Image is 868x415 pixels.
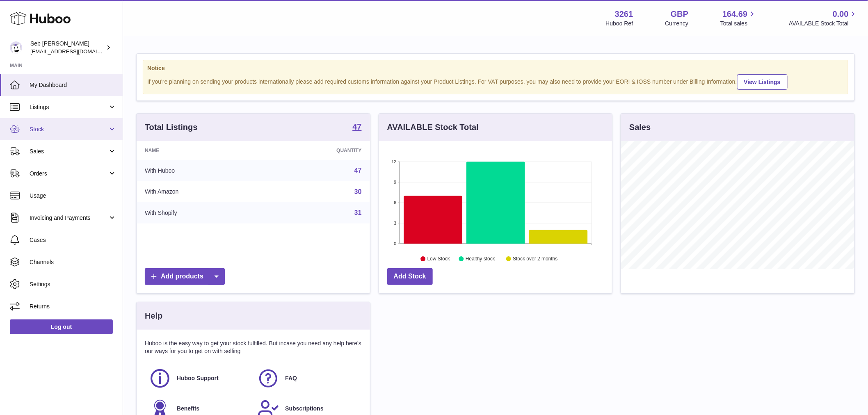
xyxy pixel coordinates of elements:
span: Benefits [177,405,199,413]
img: internalAdmin-3261@internal.huboo.com [10,41,22,54]
strong: 3261 [615,9,633,20]
a: View Listings [737,74,788,90]
span: Huboo Support [177,374,219,382]
h3: AVAILABLE Stock Total [387,122,479,133]
td: With Shopify [137,202,264,223]
a: 47 [354,167,362,174]
span: FAQ [285,374,297,382]
span: Usage [30,192,116,200]
a: FAQ [257,367,357,390]
span: Subscriptions [285,405,323,413]
th: Quantity [264,141,370,160]
a: Add Stock [387,268,433,285]
text: 12 [391,159,396,164]
a: 0.00 AVAILABLE Stock Total [789,9,858,27]
span: Sales [30,148,108,155]
td: With Amazon [137,181,264,203]
text: 0 [394,241,396,246]
span: Orders [30,170,108,178]
strong: Notice [147,64,844,72]
div: Seb [PERSON_NAME] [30,40,104,55]
th: Name [137,141,264,160]
strong: 47 [352,123,361,131]
span: Settings [30,280,116,288]
strong: GBP [671,9,688,20]
text: Healthy stock [466,256,496,262]
a: 47 [352,123,361,132]
span: Channels [30,258,116,266]
span: Invoicing and Payments [30,214,108,222]
div: Huboo Ref [606,20,633,27]
div: If you're planning on sending your products internationally please add required customs informati... [147,73,844,90]
span: Total sales [720,20,757,27]
text: Low Stock [427,256,450,262]
a: 30 [354,188,362,195]
span: Returns [30,303,116,310]
span: Stock [30,125,108,133]
span: Listings [30,103,108,111]
td: With Huboo [137,160,264,181]
span: 164.69 [722,9,747,20]
span: My Dashboard [30,81,116,89]
a: Log out [10,319,113,334]
h3: Total Listings [145,122,198,133]
text: 6 [394,200,396,205]
text: 3 [394,221,396,226]
span: 0.00 [833,9,849,20]
a: Add products [145,268,225,285]
a: Huboo Support [149,367,249,390]
a: 31 [354,209,362,216]
a: 164.69 Total sales [720,9,757,27]
span: Cases [30,236,116,244]
h3: Sales [629,122,651,133]
span: [EMAIL_ADDRESS][DOMAIN_NAME] [30,48,121,55]
text: Stock over 2 months [513,256,557,262]
h3: Help [145,310,162,322]
span: AVAILABLE Stock Total [789,20,858,27]
p: Huboo is the easy way to get your stock fulfilled. But incase you need any help here's our ways f... [145,340,362,355]
div: Currency [665,20,689,27]
text: 9 [394,180,396,185]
